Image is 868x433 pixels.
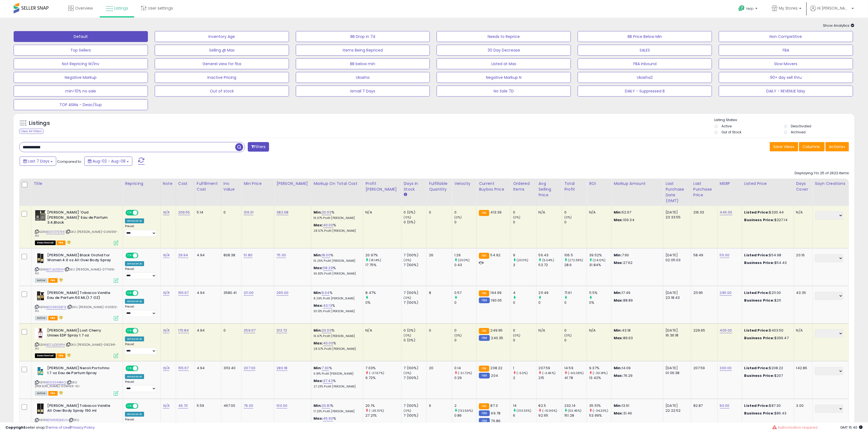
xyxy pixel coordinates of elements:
[47,425,70,430] a: Terms of Use
[138,211,146,215] span: OFF
[720,403,730,408] a: 90.00
[513,263,536,267] div: 3
[796,210,809,215] div: N/A
[155,72,289,83] button: Inactive Pricing
[614,210,622,215] strong: Min:
[58,315,63,319] i: hazardous material
[46,267,64,272] a: B07JKJQ51N
[479,181,508,192] div: Current Buybox Price
[314,259,359,263] p: 15.25% Profit [PERSON_NAME]
[744,210,769,215] b: Listed Price:
[314,265,323,270] b: Max:
[719,72,853,83] button: 90+ day sell thru
[35,253,46,264] img: 41jJ9q7T23L._SL40_.jpg
[578,72,712,83] button: Ukasha2
[564,181,584,192] div: Total Profit
[244,290,253,296] a: 211.00
[323,222,333,228] a: 40.00
[744,210,790,215] div: $330.44
[744,260,790,265] div: $54.43
[437,58,571,69] button: Listed at Max
[458,258,470,262] small: (200%)
[244,365,255,371] a: 207.00
[539,300,562,305] div: 0
[314,216,359,220] p: 16.67% Profit [PERSON_NAME]
[796,181,810,192] div: Days Cover
[720,365,732,371] a: 300.00
[589,290,611,295] div: 11.5%
[323,416,333,421] a: 45.90
[14,58,148,69] button: Not Repricing W/Inv
[795,171,849,176] div: Displaying 1 to 25 of 2622 items
[125,305,156,317] div: Preset:
[578,31,712,42] button: BB Price Below Min
[542,258,554,262] small: (5.04%)
[223,253,237,258] div: 808.38
[744,298,774,303] b: Business Price:
[796,290,809,295] div: 40.35
[314,309,359,313] p: 30.13% Profit [PERSON_NAME]
[744,298,790,303] div: $211
[404,253,426,258] div: 7 (100%)
[744,217,774,222] b: Business Price:
[178,181,192,187] div: Cost
[323,265,333,271] a: 58.29
[365,300,401,305] div: 0%
[614,328,622,333] strong: Min:
[65,240,71,244] i: hazardous material
[491,298,502,303] span: 190.05
[693,253,713,258] div: 58.49
[817,5,850,11] span: Hi [PERSON_NAME]
[28,158,49,164] span: Last 7 Days
[719,86,853,97] button: DAILY - REVENUE 1day
[404,192,407,197] small: Days In Stock.
[35,267,116,275] span: | SKU: [PERSON_NAME]-077439-AU
[369,258,381,262] small: (18.14%)
[178,210,190,215] a: 209.55
[14,31,148,42] button: Default
[770,142,798,151] button: Save View
[276,252,286,258] a: 75.00
[58,278,63,282] i: hazardous material
[47,290,114,302] b: [PERSON_NAME] Tobacco Vanille Eau de Parfum 50 ML(1.7 OZ)
[163,328,169,333] a: N/A
[666,253,687,263] div: [DATE] 02:05:03
[429,253,448,258] div: 26
[314,297,359,300] p: 8.29% Profit [PERSON_NAME]
[276,403,287,408] a: 100.00
[163,403,169,408] a: N/A
[365,181,399,192] div: Profit [PERSON_NAME]
[46,418,68,422] a: B01M68QMUH
[513,253,536,258] div: 9
[815,181,846,187] div: Sayn Creations
[825,142,849,151] button: Actions
[564,253,587,258] div: 106.5
[323,378,333,384] a: 37.42
[513,210,536,215] div: 0
[314,210,359,220] div: %
[578,86,712,97] button: DAILY - Suppressed B
[796,253,809,258] div: 20.16
[513,215,521,219] small: (0%)
[314,272,359,276] p: 36.83% Profit [PERSON_NAME]
[223,210,237,215] div: 0
[197,290,217,295] div: 4.94
[454,300,476,305] div: 0
[513,220,536,225] div: 0
[244,328,255,333] a: 259.07
[56,240,66,245] span: FBA
[75,5,93,11] span: Overview
[314,253,359,263] div: %
[491,252,501,258] span: 54.92
[125,218,144,223] div: Amazon AI
[721,124,732,128] label: Active
[163,210,169,215] a: N/A
[276,328,287,333] a: 313.72
[138,291,146,295] span: OFF
[323,303,332,308] a: 43.13
[823,23,854,28] span: Show Analytics
[564,210,587,215] div: 0
[539,253,562,258] div: 56.43
[454,263,476,267] div: 0.43
[47,328,114,339] b: [PERSON_NAME] Lost Cherry Unisex EDP Spray 1.7 oz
